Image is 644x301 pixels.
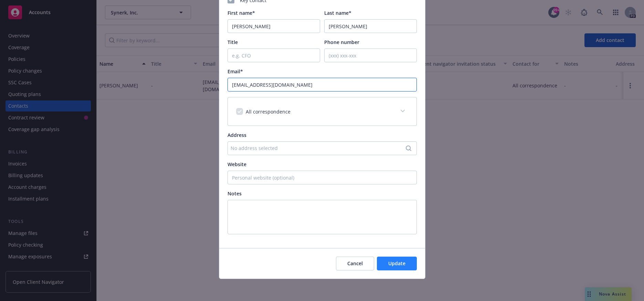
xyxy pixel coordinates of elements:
[324,49,417,62] input: (xxx) xxx-xxx
[228,161,246,168] span: Website
[228,171,417,184] input: Personal website (optional)
[246,108,291,115] span: All correspondence
[324,39,359,45] span: Phone number
[406,146,411,151] svg: Search
[324,19,417,33] input: Last Name
[228,39,238,45] span: Title
[231,144,407,152] div: No address selected
[228,141,417,155] button: No address selected
[336,257,374,270] button: Cancel
[228,190,242,197] span: Notes
[228,78,417,92] input: example@email.com
[228,68,243,75] span: Email*
[228,97,416,126] div: All correspondence
[377,257,417,270] button: Update
[324,10,351,16] span: Last name*
[347,260,363,267] span: Cancel
[228,19,320,33] input: First Name
[388,260,405,267] span: Update
[228,49,320,62] input: e.g. CFO
[228,10,255,16] span: First name*
[228,132,246,138] span: Address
